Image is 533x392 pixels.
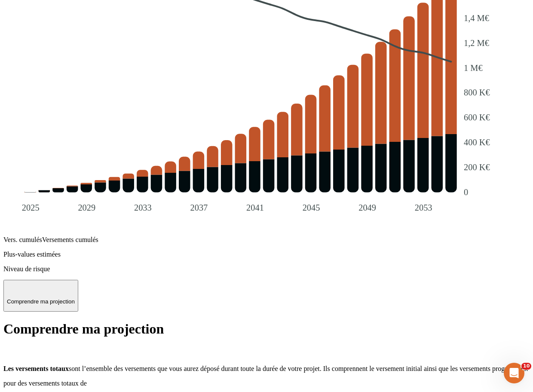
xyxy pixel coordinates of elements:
tspan: 2033 [134,203,152,212]
button: Comprendre ma projection [3,280,78,312]
tspan: 2029 [78,203,95,212]
span: sont l’ensemble des versements que vous aurez déposé durant toute la durée de votre projet. Ils c... [69,365,528,372]
p: pour des versements totaux de [3,380,530,387]
h1: Comprendre ma projection [3,321,530,337]
iframe: Intercom live chat [504,363,524,383]
tspan: 0 [464,187,468,196]
tspan: 1 M€ [464,63,483,72]
tspan: 2049 [358,203,376,212]
span: Vers. cumulés [3,236,42,243]
p: Niveau de risque [3,265,530,273]
p: Comprendre ma projection [7,298,75,305]
p: Plus-values estimées [3,251,530,258]
tspan: 800 K€ [464,88,490,97]
tspan: 2045 [303,203,320,212]
span: 10 [521,363,531,370]
tspan: 2053 [415,203,432,212]
tspan: 200 K€ [464,162,490,171]
tspan: 400 K€ [464,137,490,147]
span: Versements cumulés [42,236,98,243]
tspan: 2041 [246,203,264,212]
tspan: 2037 [190,203,208,212]
tspan: 2025 [22,203,40,212]
tspan: 1,4 M€ [464,13,489,23]
tspan: 600 K€ [464,113,490,122]
span: Les versements totaux [3,365,69,372]
tspan: 1,2 M€ [464,38,489,47]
